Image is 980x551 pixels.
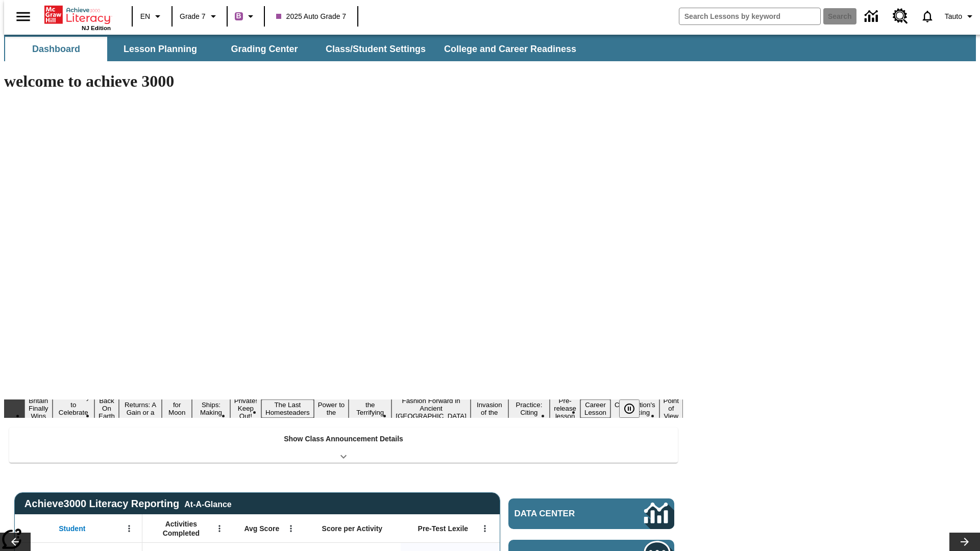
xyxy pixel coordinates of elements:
button: Profile/Settings [941,7,980,26]
span: Achieve3000 Literacy Reporting [24,498,232,510]
span: Student [59,524,85,533]
button: Slide 2 Get Ready to Celebrate Juneteenth! [53,392,95,425]
button: Slide 17 Point of View [659,395,683,421]
a: Resource Center, Will open in new tab [887,3,914,30]
a: Notifications [914,3,941,30]
span: 2025 Auto Grade 7 [276,11,347,22]
div: Show Class Announcement Details [9,428,678,463]
span: Tauto [945,11,962,22]
button: Slide 7 Private! Keep Out! [230,395,261,421]
div: At-A-Glance [184,498,231,509]
button: Lesson carousel, Next [949,533,980,551]
button: Slide 16 The Constitution's Balancing Act [610,392,659,425]
div: Pause [619,399,650,418]
input: search field [679,8,820,24]
button: Slide 9 Solar Power to the People [314,392,349,425]
button: Slide 10 Attack of the Terrifying Tomatoes [349,392,391,425]
a: Data Center [859,3,887,31]
button: Dashboard [5,37,107,61]
a: Home [44,5,111,25]
button: Class/Student Settings [317,37,434,61]
button: Slide 4 Free Returns: A Gain or a Drain? [119,392,162,425]
button: Open side menu [8,2,38,32]
button: Slide 12 The Invasion of the Free CD [471,392,508,425]
button: Slide 13 Mixed Practice: Citing Evidence [508,392,550,425]
div: Home [44,4,111,31]
button: Slide 3 Back On Earth [94,395,119,421]
button: Slide 8 The Last Homesteaders [261,399,314,418]
span: Pre-Test Lexile [418,524,469,533]
button: Slide 5 Time for Moon Rules? [162,392,192,425]
div: SubNavbar [4,35,976,61]
span: Grade 7 [180,11,206,22]
p: Show Class Announcement Details [284,434,403,444]
span: Data Center [514,509,610,519]
button: Open Menu [212,521,227,536]
button: Open Menu [283,521,299,536]
span: Activities Completed [148,519,215,538]
button: Lesson Planning [109,37,211,61]
a: Data Center [508,498,674,529]
button: Grade: Grade 7, Select a grade [176,7,224,26]
span: EN [140,11,150,22]
button: Language: EN, Select a language [136,7,168,26]
button: Boost Class color is purple. Change class color [231,7,261,26]
button: Slide 1 Britain Finally Wins [24,395,53,421]
button: College and Career Readiness [436,37,584,61]
button: Slide 15 Career Lesson [580,399,610,418]
div: SubNavbar [4,37,585,61]
button: Grading Center [213,37,315,61]
h1: welcome to achieve 3000 [4,72,683,91]
button: Open Menu [121,521,137,536]
button: Pause [619,399,640,418]
span: Avg Score [244,524,279,533]
button: Slide 6 Cruise Ships: Making Waves [192,392,230,425]
span: NJ Edition [82,25,111,31]
button: Open Menu [477,521,493,536]
button: Slide 14 Pre-release lesson [550,395,580,421]
span: B [236,10,241,22]
span: Score per Activity [322,524,383,533]
button: Slide 11 Fashion Forward in Ancient Rome [391,395,471,421]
